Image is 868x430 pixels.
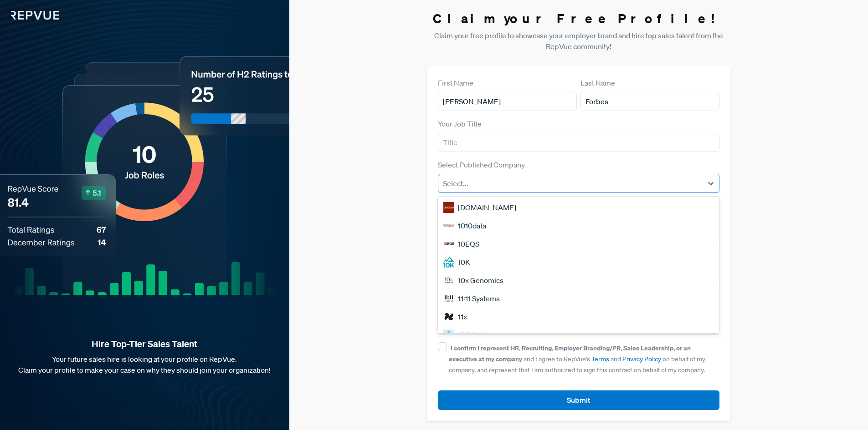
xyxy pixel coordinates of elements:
div: 10K [438,253,720,271]
p: Your future sales hire is looking at your profile on RepVue. Claim your profile to make your case... [15,354,275,375]
input: Title [438,133,720,152]
div: 1010data [438,217,720,235]
strong: I confirm I represent HR, Recruiting, Employer Branding/PR, Sales Leadership, or an executive at ... [449,344,691,363]
div: [DOMAIN_NAME] [438,198,720,217]
div: 10EQS [438,235,720,253]
label: Last Name [580,77,615,88]
div: 11:11 Systems [438,289,720,308]
a: Privacy Policy [622,355,661,363]
img: 1010data [443,220,454,231]
strong: Hire Top-Tier Sales Talent [15,338,275,350]
input: First Name [438,92,577,111]
div: 120Water [438,326,720,344]
p: Claim your free profile to showcase your employer brand and hire top sales talent from the RepVue... [427,30,731,52]
input: Last Name [580,92,719,111]
img: 10K [443,257,454,268]
h3: Claim your Free Profile! [427,11,731,26]
div: 11x [438,308,720,326]
label: Select Published Company [438,159,525,170]
img: 11x [443,311,454,322]
button: Submit [438,390,720,410]
label: First Name [438,77,473,88]
img: 10x Genomics [443,275,454,286]
label: Your Job Title [438,118,482,129]
img: 11:11 Systems [443,293,454,304]
img: 120Water [443,329,454,340]
div: 10x Genomics [438,271,720,289]
img: 1000Bulbs.com [443,202,454,213]
a: Terms [591,355,609,363]
span: and I agree to RepVue’s and on behalf of my company, and represent that I am authorized to sign t... [449,344,705,374]
img: 10EQS [443,238,454,249]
